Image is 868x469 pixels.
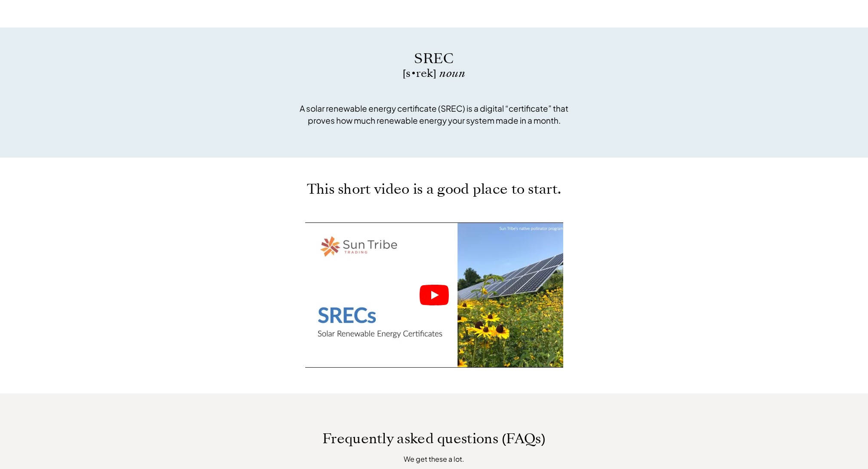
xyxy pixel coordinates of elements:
p: A solar renewable energy certificate (SREC) is a digital “certificate” that proves how much renew... [294,102,574,126]
button: Play [420,285,449,305]
p: Frequently asked questions (FAQs) [189,430,679,447]
span: noun [439,66,465,81]
p: SREC [294,49,574,68]
p: [s • rek] [294,68,574,79]
p: We get these a lot. [275,454,593,464]
p: This short video is a good place to start. [273,183,595,195]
